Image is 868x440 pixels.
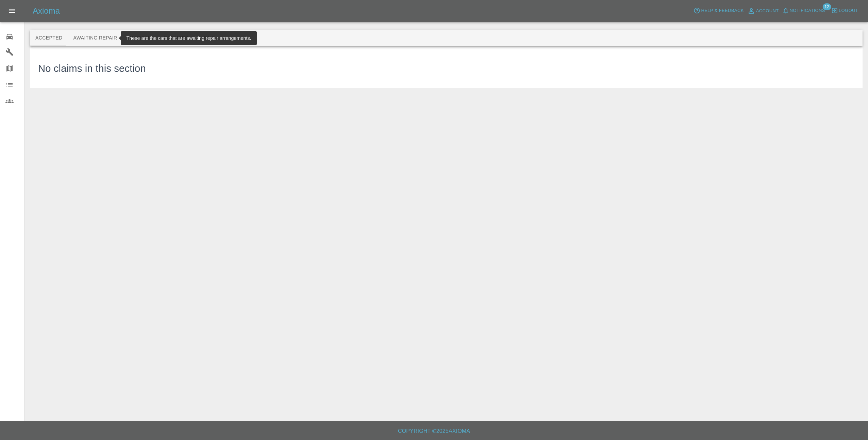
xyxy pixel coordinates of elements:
[790,7,825,15] span: Notifications
[68,30,122,46] button: Awaiting Repair
[830,5,860,16] button: Logout
[746,5,781,16] a: Account
[701,7,744,15] span: Help & Feedback
[781,5,827,16] button: Notifications
[839,7,858,15] span: Logout
[4,3,20,19] button: Open drawer
[692,5,745,16] button: Help & Feedback
[194,30,225,46] button: Paid
[38,61,146,76] h3: No claims in this section
[822,3,831,10] span: 12
[5,426,863,436] h6: Copyright © 2025 Axioma
[33,5,60,16] h5: Axioma
[756,7,779,15] span: Account
[123,30,158,46] button: In Repair
[30,30,68,46] button: Accepted
[158,30,194,46] button: Repaired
